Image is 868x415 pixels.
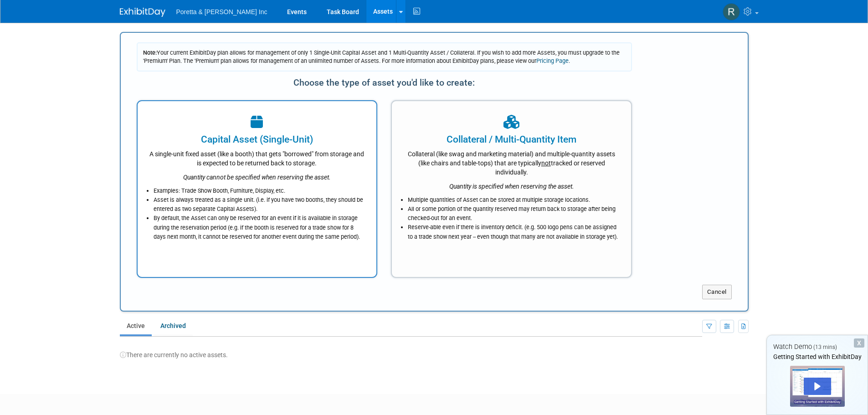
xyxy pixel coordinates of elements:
[854,338,864,348] div: Dismiss
[176,8,267,15] span: Poretta & [PERSON_NAME] Inc
[403,146,620,177] div: Collateral (like swag and marketing material) and multiple-quantity assets (like chairs and table...
[154,214,365,241] li: By default, the Asset can only be reserved for an event if it is available in storage during the ...
[154,186,365,195] li: Examples: Trade Show Booth, Furniture, Display, etc.
[137,74,632,91] div: Choose the type of asset you'd like to create:
[813,344,837,350] span: (13 mins)
[449,183,574,190] i: Quantity is specified when reserving the asset.
[143,49,157,56] span: Note:
[723,3,740,20] img: Rick Counihan
[183,174,331,181] i: Quantity cannot be specified when reserving the asset.
[767,342,868,352] div: Watch Demo
[702,285,732,299] button: Cancel
[804,378,831,395] div: Play
[154,317,193,334] a: Archived
[408,205,620,223] li: All or some portion of the quantity reserved may return back to storage after being checked-out f...
[149,133,365,146] div: Capital Asset (Single-Unit)
[154,195,365,214] li: Asset is always treated as a single unit. (i.e. if you have two booths, they should be entered as...
[408,195,620,205] li: Multiple quantities of Asset can be stored at multiple storage locations.
[541,159,551,167] span: not
[120,8,165,17] img: ExhibitDay
[767,352,868,361] div: Getting Started with ExhibitDay
[403,133,620,146] div: Collateral / Multi-Quantity Item
[120,341,749,359] div: There are currently no active assets.
[536,57,569,64] a: Pricing Page
[120,317,152,334] a: Active
[149,146,365,168] div: A single-unit fixed asset (like a booth) that gets "borrowed" from storage and is expected to be ...
[143,49,620,64] span: Your current ExhibitDay plan allows for management of only 1 Single-Unit Capital Asset and 1 Mult...
[408,223,620,241] li: Reserve-able even if there is inventory deficit. (e.g. 500 logo pens can be assigned to a trade s...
